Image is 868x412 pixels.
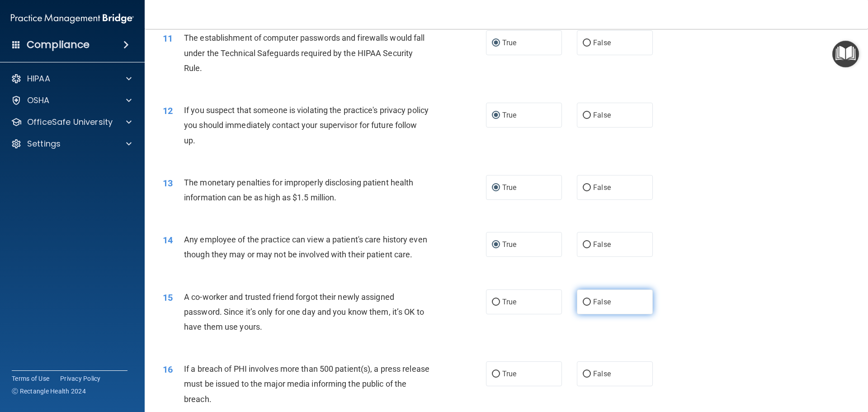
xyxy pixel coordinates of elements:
input: False [583,185,591,191]
span: False [593,183,611,192]
span: 11 [163,33,173,44]
span: Ⓒ Rectangle Health 2024 [12,387,86,396]
input: False [583,371,591,378]
input: False [583,242,591,248]
input: True [492,299,500,306]
a: HIPAA [11,73,132,84]
span: True [502,183,516,192]
span: 15 [163,292,173,303]
p: Settings [27,138,61,149]
span: True [502,369,516,378]
span: The monetary penalties for improperly disclosing patient health information can be as high as $1.... [184,178,413,202]
span: False [593,298,611,306]
span: If you suspect that someone is violating the practice's privacy policy you should immediately con... [184,105,429,145]
a: OSHA [11,95,132,106]
input: False [583,40,591,47]
span: False [593,38,611,47]
span: If a breach of PHI involves more than 500 patient(s), a press release must be issued to the major... [184,364,429,403]
input: True [492,185,500,191]
input: False [583,299,591,306]
p: HIPAA [27,73,50,84]
span: 13 [163,178,173,189]
span: The establishment of computer passwords and firewalls would fall under the Technical Safeguards r... [184,33,425,72]
input: True [492,371,500,378]
span: True [502,240,516,249]
input: True [492,40,500,47]
span: True [502,298,516,306]
span: False [593,240,611,249]
span: 16 [163,364,173,375]
span: False [593,369,611,378]
span: 14 [163,235,173,246]
span: 12 [163,105,173,116]
span: Any employee of the practice can view a patient's care history even though they may or may not be... [184,235,427,259]
input: True [492,112,500,119]
input: True [492,242,500,248]
img: PMB logo [11,9,134,28]
p: OSHA [27,95,50,106]
span: True [502,111,516,119]
span: False [593,111,611,119]
span: True [502,38,516,47]
input: False [583,112,591,119]
p: OfficeSafe University [27,117,113,128]
button: Open Resource Center [832,41,859,67]
h4: Compliance [27,38,90,51]
a: Terms of Use [12,374,49,383]
span: A co-worker and trusted friend forgot their newly assigned password. Since it’s only for one day ... [184,292,424,331]
a: Settings [11,138,132,149]
a: OfficeSafe University [11,117,132,128]
a: Privacy Policy [60,374,101,383]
